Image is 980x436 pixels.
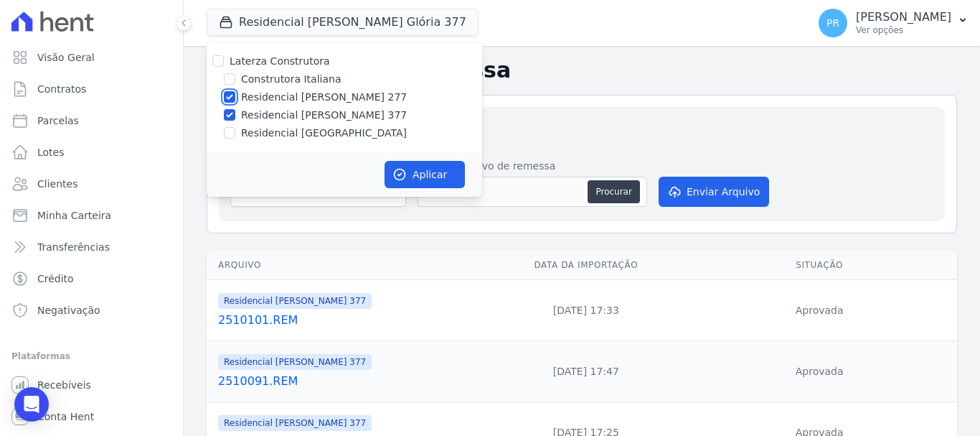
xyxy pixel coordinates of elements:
label: Construtora Italiana [241,72,341,87]
span: Residencial [PERSON_NAME] 377 [218,354,372,370]
span: Recebíveis [37,378,91,392]
th: Situação [682,251,957,280]
span: Transferências [37,240,110,254]
label: Residencial [PERSON_NAME] 377 [241,108,407,123]
span: Lotes [37,145,65,159]
a: 2510091.REM [218,373,484,390]
th: Arquivo [207,251,490,280]
td: Aprovada [682,280,957,341]
span: Clientes [37,177,77,191]
a: Negativação [6,296,177,325]
button: PR [PERSON_NAME] Ver opções [807,3,980,43]
span: Parcelas [37,113,79,128]
span: Negativação [37,303,100,317]
a: Clientes [6,170,177,198]
span: Crédito [37,272,74,286]
span: Conta Hent [37,409,94,424]
button: Residencial [PERSON_NAME] Glória 377 [207,9,479,36]
div: Plataformas [11,348,171,365]
td: Aprovada [682,341,957,402]
span: Minha Carteira [37,208,111,223]
label: Residencial [PERSON_NAME] 277 [241,90,407,105]
span: PR [826,18,839,28]
button: Procurar [588,180,639,203]
a: Crédito [6,264,177,293]
p: [PERSON_NAME] [856,10,951,24]
label: Laterza Construtora [230,55,330,67]
span: Residencial [PERSON_NAME] 377 [218,293,372,309]
a: Minha Carteira [6,201,177,230]
a: Visão Geral [6,43,177,72]
a: Conta Hent [6,402,177,431]
a: Transferências [6,233,177,261]
td: [DATE] 17:47 [490,341,682,402]
a: Lotes [6,138,177,167]
div: Open Intercom Messenger [14,387,49,422]
th: Data da Importação [490,251,682,280]
a: Contratos [6,75,177,103]
h2: Importar nova remessa [230,119,933,138]
button: Aplicar [385,161,465,188]
span: Residencial [PERSON_NAME] 377 [218,415,372,431]
span: Contratos [37,82,86,96]
td: [DATE] 17:33 [490,280,682,341]
label: Residencial [GEOGRAPHIC_DATA] [241,126,407,141]
p: Ver opções [856,24,951,36]
a: Parcelas [6,106,177,135]
a: 2510101.REM [218,312,484,329]
span: Visão Geral [37,50,95,65]
h2: Importações de Remessa [207,57,957,83]
a: Recebíveis [6,371,177,399]
button: Enviar Arquivo [659,177,769,207]
label: Anexar arquivo de remessa [418,159,647,174]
